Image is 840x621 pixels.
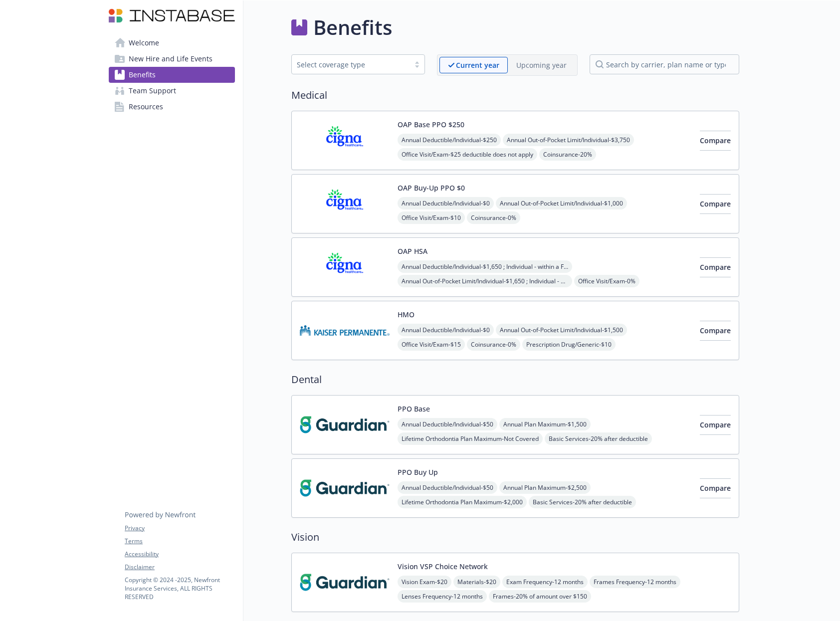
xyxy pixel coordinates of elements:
[700,415,731,435] button: Compare
[398,197,494,209] span: Annual Deductible/Individual - $0
[574,275,639,287] span: Office Visit/Exam - 0%
[109,67,235,83] a: Benefits
[700,321,731,341] button: Compare
[300,309,390,352] img: Kaiser Permanente Insurance Company carrier logo
[125,576,234,601] p: Copyright © 2024 - 2025 , Newfront Insurance Services, ALL RIGHTS RESERVED
[109,35,235,51] a: Welcome
[313,12,392,42] h1: Benefits
[700,483,731,493] span: Compare
[291,372,739,387] h2: Dental
[109,99,235,115] a: Resources
[125,550,234,559] a: Accessibility
[700,131,731,151] button: Compare
[125,537,234,546] a: Terms
[125,524,234,533] a: Privacy
[489,590,591,603] span: Frames - 20% of amount over $150
[398,404,430,414] button: PPO Base
[398,183,465,193] button: OAP Buy-Up PPO $0
[590,576,680,588] span: Frames Frequency - 12 months
[516,60,567,70] p: Upcoming year
[300,561,390,604] img: Guardian carrier logo
[300,183,390,225] img: CIGNA carrier logo
[700,257,731,277] button: Compare
[590,54,739,74] input: search by carrier, plan name or type
[700,420,731,429] span: Compare
[398,211,465,224] span: Office Visit/Exam - $10
[398,134,501,146] span: Annual Deductible/Individual - $250
[539,148,596,161] span: Coinsurance - 20%
[129,99,163,115] span: Resources
[700,326,731,335] span: Compare
[291,88,739,103] h2: Medical
[398,246,427,256] button: OAP HSA
[453,576,500,588] span: Materials - $20
[300,246,390,288] img: CIGNA carrier logo
[398,324,494,336] span: Annual Deductible/Individual - $0
[499,418,591,430] span: Annual Plan Maximum - $1,500
[502,576,588,588] span: Exam Frequency - 12 months
[496,197,627,209] span: Annual Out-of-Pocket Limit/Individual - $1,000
[291,530,739,545] h2: Vision
[300,404,390,446] img: Guardian carrier logo
[109,83,235,99] a: Team Support
[700,478,731,498] button: Compare
[129,67,156,83] span: Benefits
[398,561,488,572] button: Vision VSP Choice Network
[398,496,527,508] span: Lifetime Orthodontia Plan Maximum - $2,000
[545,432,652,445] span: Basic Services - 20% after deductible
[109,51,235,67] a: New Hire and Life Events
[398,576,451,588] span: Vision Exam - $20
[700,262,731,272] span: Compare
[499,481,591,494] span: Annual Plan Maximum - $2,500
[398,260,572,273] span: Annual Deductible/Individual - $1,650 ; Individual - within a Family: $3,300
[125,563,234,572] a: Disclaimer
[300,467,390,509] img: Guardian carrier logo
[456,60,499,70] p: Current year
[503,134,634,146] span: Annual Out-of-Pocket Limit/Individual - $3,750
[398,119,464,130] button: OAP Base PPO $250
[129,83,176,99] span: Team Support
[398,590,487,603] span: Lenses Frequency - 12 months
[398,275,572,287] span: Annual Out-of-Pocket Limit/Individual - $1,650 ; Individual - within a Family: $3,300
[129,51,212,67] span: New Hire and Life Events
[297,59,405,70] div: Select coverage type
[496,324,627,336] span: Annual Out-of-Pocket Limit/Individual - $1,500
[398,481,497,494] span: Annual Deductible/Individual - $50
[467,338,520,351] span: Coinsurance - 0%
[529,496,636,508] span: Basic Services - 20% after deductible
[467,211,520,224] span: Coinsurance - 0%
[398,338,465,351] span: Office Visit/Exam - $15
[398,148,537,161] span: Office Visit/Exam - $25 deductible does not apply
[398,309,415,320] button: HMO
[398,418,497,430] span: Annual Deductible/Individual - $50
[398,467,438,477] button: PPO Buy Up
[700,199,731,208] span: Compare
[129,35,159,51] span: Welcome
[522,338,616,351] span: Prescription Drug/Generic - $10
[700,136,731,145] span: Compare
[398,432,543,445] span: Lifetime Orthodontia Plan Maximum - Not Covered
[700,194,731,214] button: Compare
[300,119,390,162] img: CIGNA carrier logo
